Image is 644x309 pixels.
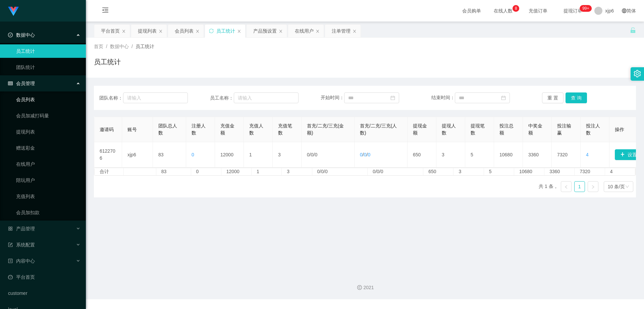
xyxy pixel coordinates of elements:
span: 0 [307,152,310,157]
li: 上一页 [561,181,572,192]
div: 2021 [91,284,639,291]
span: 提现人数 [442,123,456,136]
a: 充值列表 [16,190,80,203]
span: 数据中心 [110,44,129,49]
td: 5 [484,168,514,175]
span: 首充/二充/三充(人数) [360,123,397,136]
i: 图标: calendar [501,95,506,100]
img: logo.9652507e.png [8,7,19,16]
span: 操作 [615,127,624,132]
a: 会员加扣款 [16,206,80,219]
span: 0 [192,152,194,157]
i: 图标: close [159,29,163,33]
td: xjp6 [122,142,153,167]
td: / / [355,142,408,167]
span: 团队名称： [99,94,123,102]
div: 产品预设置 [253,25,277,37]
i: 图标: setting [634,70,641,77]
td: 12000 [215,142,244,167]
div: 注单管理 [332,25,351,37]
i: 图标: close [196,29,200,33]
span: 4 [586,152,589,157]
td: / / [302,142,355,167]
i: 图标: down [625,185,629,189]
a: 陪玩用户 [16,173,80,187]
sup: 8 [513,5,519,12]
td: 3 [282,168,312,175]
i: 图标: left [564,185,568,189]
td: 10680 [514,168,544,175]
td: 5 [465,142,494,167]
span: 中奖金额 [528,123,542,136]
td: 1 [244,142,273,167]
span: 充值人数 [249,123,263,136]
td: 0/0/0 [312,168,368,175]
td: 0/0/0 [368,168,423,175]
span: 提现金额 [413,123,427,136]
span: 会员管理 [8,81,35,86]
td: 7320 [552,142,581,167]
span: 员工统计 [136,44,154,49]
td: 合计 [95,168,124,175]
span: / [131,44,133,49]
span: 账号 [127,127,137,132]
span: 内容中心 [8,258,35,264]
span: 提现订单 [560,8,586,13]
i: 图标: table [8,81,13,86]
a: 团队统计 [16,61,80,74]
h1: 员工统计 [94,57,121,67]
div: 10 条/页 [608,182,625,192]
td: 10680 [494,142,523,167]
i: 图标: close [279,29,283,33]
a: 会员加减打码量 [16,109,80,122]
span: 0 [360,152,363,157]
i: 图标: appstore-o [8,226,13,231]
i: 图标: sync [209,29,214,33]
td: 4 [605,168,635,175]
input: 请输入 [123,92,188,103]
i: 图标: close [237,29,241,33]
span: / [106,44,107,49]
span: 开始时间： [321,95,344,100]
a: 会员列表 [16,93,80,106]
i: 图标: copyright [357,285,362,290]
a: 1 [575,182,585,192]
span: 投注输赢 [557,123,571,136]
i: 图标: close [122,29,126,33]
td: 6122706 [94,142,122,167]
i: 图标: global [622,8,627,13]
td: 3 [436,142,465,167]
td: 3360 [523,142,552,167]
a: 在线用户 [16,157,80,171]
div: 提现列表 [138,25,157,37]
a: customer [8,286,80,300]
span: 首页 [94,44,103,49]
td: 7320 [575,168,605,175]
td: 83 [153,142,186,167]
span: 注册人数 [192,123,206,136]
span: 产品管理 [8,226,35,231]
button: 重 置 [542,92,563,103]
div: 员工统计 [216,25,235,37]
i: 图标: close [316,29,320,33]
a: 员工统计 [16,44,80,58]
span: 提现笔数 [471,123,485,136]
i: 图标: right [591,185,595,189]
span: 邀请码 [100,127,114,132]
a: 提现列表 [16,125,80,139]
span: 数据中心 [8,32,35,38]
td: 83 [156,168,191,175]
span: 系统配置 [8,242,35,247]
span: 在线人数 [490,8,516,13]
span: 充值笔数 [278,123,292,136]
span: 结束时间： [431,95,455,100]
td: 12000 [221,168,252,175]
span: 0 [364,152,367,157]
li: 1 [574,181,585,192]
div: 会员列表 [175,25,194,37]
td: 650 [408,142,436,167]
span: 0 [311,152,314,157]
span: 团队总人数 [158,123,177,136]
span: 充值金额 [220,123,234,136]
span: 0 [368,152,370,157]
